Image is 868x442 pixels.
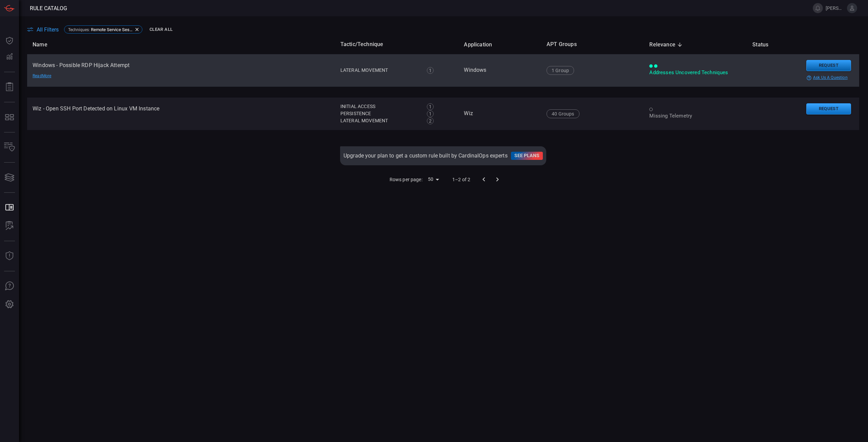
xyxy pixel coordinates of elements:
div: Initial Access [340,103,419,110]
div: Missing Telemetry [649,112,742,120]
span: Upgrade your plan to get a custom rule built by CardinalOps experts [343,152,508,159]
div: 1 [427,67,434,74]
div: ask us a question [806,75,854,81]
div: 1 [427,103,434,110]
p: Rows per page: [390,176,422,183]
td: Windows [458,54,541,87]
button: Request [806,60,851,71]
div: Persistence [340,110,419,117]
button: Ask Us A Question [1,278,18,294]
span: Application [464,41,501,49]
button: Rule Catalog [1,199,18,216]
div: 40 Groups [547,109,579,118]
td: Wiz - Open SSH Port Detected on Linux VM Instance [27,98,335,130]
div: 50 [425,174,441,184]
button: All Filters [27,26,59,33]
td: Windows - Possible RDP Hijack Attempt [27,54,335,87]
button: Threat Intelligence [1,248,18,264]
div: Techniques:Remote Service Session Hijacking [64,25,142,34]
span: Relevance [649,41,684,49]
div: Addresses Uncovered Techniques [649,69,742,76]
button: MITRE - Detection Posture [1,109,18,125]
p: 1–2 of 2 [452,176,470,183]
span: Status [752,41,777,49]
div: 1 [427,110,434,117]
span: Remote Service Session Hijacking [91,27,133,32]
th: APT Groups [541,35,644,54]
span: Techniques : [68,27,90,32]
th: Tactic/Technique [335,35,459,54]
div: 2 [427,118,434,124]
button: Inventory [1,139,18,155]
div: Lateral Movement [340,117,419,124]
button: Clear All [148,24,174,35]
span: [PERSON_NAME].[PERSON_NAME] [826,5,844,11]
a: See plans [511,152,543,160]
button: Preferences [1,296,18,313]
button: Detections [1,49,18,65]
span: Name [33,41,56,49]
button: Dashboard [1,33,18,49]
button: Cards [1,169,18,186]
td: Wiz [458,98,541,130]
button: Reports [1,79,18,95]
button: Request [806,103,851,114]
div: Lateral Movement [340,67,419,74]
div: 1 Group [547,66,574,75]
button: ALERT ANALYSIS [1,218,18,234]
div: Read More [33,73,80,79]
span: Rule Catalog [30,5,67,12]
span: All Filters [37,26,59,33]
